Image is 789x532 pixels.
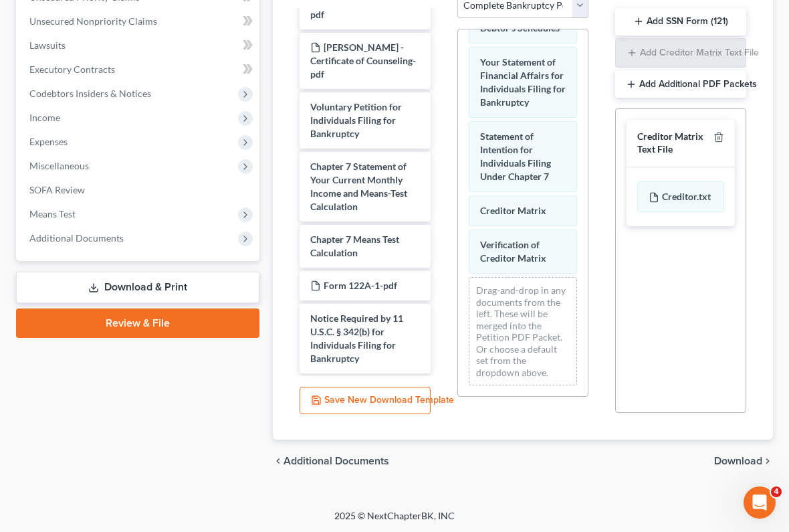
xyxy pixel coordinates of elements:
a: Unsecured Nonpriority Claims [19,9,259,33]
a: Lawsuits [19,33,259,58]
span: Codebtors Insiders & Notices [29,88,151,99]
div: Creditor.txt [637,181,724,212]
a: SOFA Review [19,178,259,202]
span: SOFA Review [29,184,85,195]
span: Form 122A-1-pdf [324,280,397,291]
a: Review & File [16,308,259,338]
span: Unsecured Nonpriority Claims [29,15,157,27]
span: Lawsuits [29,39,66,51]
button: Add SSN Form (121) [615,8,746,36]
a: Executory Contracts [19,58,259,82]
button: Add Additional PDF Packets [615,70,746,98]
span: Creditor Matrix [480,205,546,216]
a: Download & Print [16,272,259,303]
span: Additional Documents [29,232,124,244]
span: Chapter 7 Means Test Calculation [310,234,399,258]
button: Download chevron_right [714,456,773,466]
span: Miscellaneous [29,160,89,171]
div: Creditor Matrix Text File [637,130,708,155]
span: Additional Documents [284,456,389,466]
div: Drag-and-drop in any documents from the left. These will be merged into the Petition PDF Packet. ... [469,277,577,385]
span: Means Test [29,208,76,219]
span: Notice Required by 11 U.S.C. § 342(b) for Individuals Filing for Bankruptcy [310,313,403,364]
span: Chapter 7 Statement of Your Current Monthly Income and Means-Test Calculation [310,161,407,212]
i: chevron_right [762,456,773,466]
a: chevron_left Additional Documents [273,456,389,466]
button: Save New Download Template [300,387,431,415]
span: 4 [771,486,782,497]
span: [PERSON_NAME] - Certificate of Counseling-pdf [310,41,416,80]
span: Executory Contracts [29,64,115,75]
button: Add Creditor Matrix Text File [615,38,746,68]
iframe: Intercom live chat [744,486,776,519]
span: Income [29,112,60,123]
span: Verification of Creditor Matrix [480,239,546,264]
i: chevron_left [273,456,284,466]
span: Your Statement of Financial Affairs for Individuals Filing for Bankruptcy [480,56,566,108]
span: Voluntary Petition for Individuals Filing for Bankruptcy [310,101,402,139]
span: Download [714,456,762,466]
span: Expenses [29,136,68,147]
span: Statement of Intention for Individuals Filing Under Chapter 7 [480,130,551,182]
